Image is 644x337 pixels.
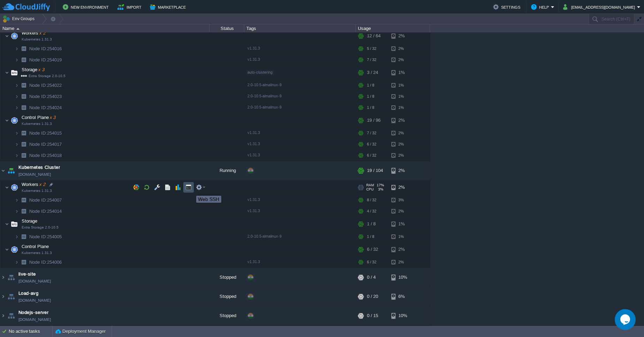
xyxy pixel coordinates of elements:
[0,161,6,180] img: AMDAwAAAACH5BAEAAAAALAAAAAABAAEAAAICRAEAOw==
[209,287,244,306] div: Stopped
[6,306,16,325] img: AMDAwAAAACH5BAEAAAAALAAAAAABAAEAAAICRAEAOw==
[2,3,50,12] img: CloudJiffy
[209,306,244,325] div: Stopped
[18,164,60,171] span: Kubernetes Cluster
[391,102,414,113] div: 1%
[21,30,46,36] a: Workersx 2Kubernetes 1.31.3
[391,180,414,194] div: 2%
[19,231,29,242] img: AMDAwAAAACH5BAEAAAAALAAAAAABAAEAAAICRAEAOw==
[18,316,51,323] a: [DOMAIN_NAME]
[5,242,9,256] img: AMDAwAAAACH5BAEAAAAALAAAAAABAAEAAAICRAEAOw==
[531,3,551,11] button: Help
[391,242,414,256] div: 2%
[9,326,52,337] div: No active tasks
[29,152,63,158] a: Node ID:254018
[150,3,188,11] button: Marketplace
[391,161,414,180] div: 2%
[37,67,44,72] span: x 3
[15,139,19,150] img: AMDAwAAAACH5BAEAAAAALAAAAAABAAEAAAICRAEAOw==
[367,91,374,102] div: 1 / 8
[615,309,637,330] iframe: chat widget
[29,141,63,147] a: Node ID:254017
[367,80,374,91] div: 1 / 8
[21,244,50,249] a: Control PlaneKubernetes 1.31.3
[29,259,63,265] a: Node ID:254006
[367,66,378,80] div: 3 / 24
[5,113,9,127] img: AMDAwAAAACH5BAEAAAAALAAAAAABAAEAAAICRAEAOw==
[15,231,19,242] img: AMDAwAAAACH5BAEAAAAALAAAAAABAAEAAAICRAEAOw==
[245,24,355,32] div: Tags
[367,268,376,287] div: 0 / 4
[29,234,47,239] span: Node ID:
[29,259,63,265] span: 254006
[367,150,376,161] div: 6 / 32
[247,130,260,135] span: v1.31.3
[0,268,6,287] img: AMDAwAAAACH5BAEAAAAALAAAAAABAAEAAAICRAEAOw==
[367,257,376,268] div: 6 / 32
[38,30,45,36] span: x 2
[63,3,111,11] button: New Environment
[377,183,384,187] span: 17%
[247,153,260,157] span: v1.31.3
[367,287,378,306] div: 0 / 20
[21,218,38,224] span: Storage
[15,257,19,268] img: AMDAwAAAACH5BAEAAAAALAAAAAABAAEAAAICRAEAOw==
[15,195,19,205] img: AMDAwAAAACH5BAEAAAAALAAAAAABAAEAAAICRAEAOw==
[21,114,56,120] span: Control Plane
[391,91,414,102] div: 1%
[391,113,414,127] div: 2%
[376,187,383,192] span: 3%
[29,197,63,203] span: 254007
[18,290,38,297] span: Load-avg
[367,161,383,180] div: 19 / 104
[19,206,29,217] img: AMDAwAAAACH5BAEAAAAALAAAAAABAAEAAAICRAEAOw==
[21,115,56,120] a: Control Planex 3Kubernetes 1.31.3
[367,231,374,242] div: 1 / 8
[367,306,378,325] div: 0 / 15
[247,197,260,202] span: v1.31.3
[0,306,6,325] img: AMDAwAAAACH5BAEAAAAALAAAAAABAAEAAAICRAEAOw==
[247,94,282,98] span: 2.0-10.5-almalinux-9
[19,139,29,150] img: AMDAwAAAACH5BAEAAAAALAAAAAABAAEAAAICRAEAOw==
[391,206,414,217] div: 2%
[247,46,260,50] span: v1.31.3
[18,271,36,278] a: live-site
[29,105,63,111] a: Node ID:254024
[366,183,374,187] span: RAM
[367,242,378,256] div: 6 / 32
[198,196,220,202] div: Web SSH
[15,102,19,113] img: AMDAwAAAACH5BAEAAAAALAAAAAABAAEAAAICRAEAOw==
[391,43,414,54] div: 2%
[19,80,29,91] img: AMDAwAAAACH5BAEAAAAALAAAAAABAAEAAAICRAEAOw==
[29,208,63,214] a: Node ID:254014
[0,287,6,306] img: AMDAwAAAACH5BAEAAAAALAAAAAABAAEAAAICRAEAOw==
[29,57,47,62] span: Node ID:
[29,93,63,99] a: Node ID:254023
[391,128,414,138] div: 2%
[391,287,414,306] div: 6%
[29,197,47,203] span: Node ID:
[367,43,376,54] div: 5 / 32
[21,181,46,187] span: Workers
[15,128,19,138] img: AMDAwAAAACH5BAEAAAAALAAAAAABAAEAAAICRAEAOw==
[367,206,376,217] div: 4 / 32
[391,150,414,161] div: 2%
[391,306,414,325] div: 10%
[29,141,63,147] span: 254017
[367,113,381,127] div: 19 / 96
[9,29,19,43] img: AMDAwAAAACH5BAEAAAAALAAAAAABAAEAAAICRAEAOw==
[391,231,414,242] div: 1%
[29,46,63,52] span: 254016
[209,161,244,180] div: Running
[5,217,9,231] img: AMDAwAAAACH5BAEAAAAALAAAAAABAAEAAAICRAEAOw==
[367,195,376,205] div: 8 / 32
[29,130,63,136] span: 254015
[29,152,63,158] span: 254018
[21,182,46,187] a: Workersx 2Kubernetes 1.31.3
[19,150,29,161] img: AMDAwAAAACH5BAEAAAAALAAAAAABAAEAAAICRAEAOw==
[15,80,19,91] img: AMDAwAAAACH5BAEAAAAALAAAAAABAAEAAAICRAEAOw==
[29,93,63,99] span: 254023
[22,189,52,193] span: Kubernetes 1.31.3
[29,83,47,88] span: Node ID:
[15,206,19,217] img: AMDAwAAAACH5BAEAAAAALAAAAAABAAEAAAICRAEAOw==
